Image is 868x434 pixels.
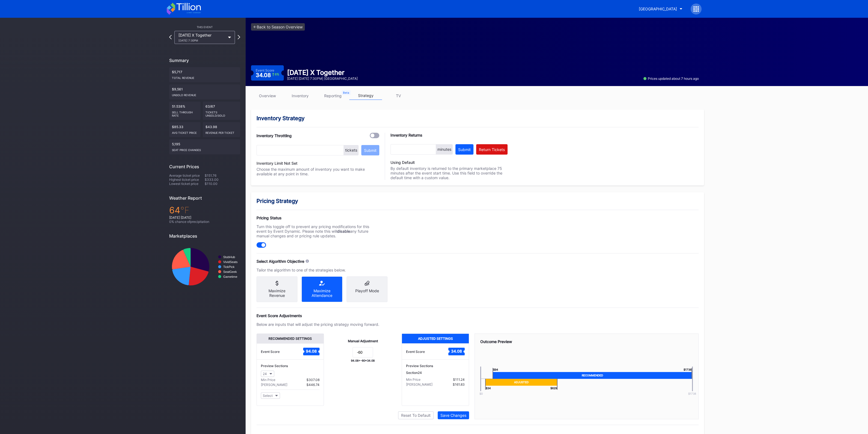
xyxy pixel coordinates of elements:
[643,76,699,81] div: Prices updated about 7 hours ago
[172,129,198,134] div: Avg ticket price
[256,259,304,264] div: Select Algorithm Objective
[263,372,267,376] div: 24
[684,368,692,372] div: $ 1738
[406,350,425,354] div: Event Score
[287,76,358,81] div: [DATE] [DATE] 7:30PM | [GEOGRAPHIC_DATA]
[485,379,557,386] div: Adjusted
[172,146,237,152] div: seat price changes
[455,144,473,155] button: Submit
[317,91,349,100] a: reporting
[256,161,379,166] div: Inventory Limit Not Set
[306,288,338,298] div: Maximize Attendance
[261,392,280,399] button: Select
[223,275,237,278] text: Gametime
[169,182,205,186] div: Lowest ticket price
[169,122,201,137] div: $85.33
[472,392,491,395] div: $0
[682,392,702,395] div: $ 1738
[364,148,377,153] div: Submit
[406,364,465,368] div: Preview Sections
[223,265,235,268] text: TickPick
[256,115,699,122] div: Inventory Strategy
[390,160,508,165] div: Using Default
[180,205,189,215] span: ℉
[178,39,225,42] div: [DATE] 7:30PM
[256,133,292,138] div: Inventory Throttling
[306,378,320,382] div: $307.08
[172,108,198,117] div: Sell Through Rate
[178,33,225,42] div: [DATE] X Together
[223,260,238,264] text: VividSeats
[256,72,279,78] div: 34.08
[205,178,240,182] div: $333.00
[256,224,379,238] div: Turn this toggle off to prevent any pricing modifications for this event by Event Dynamic. Please...
[169,220,240,224] div: 0 % chance of precipitation
[256,68,274,72] div: Event Score
[169,178,205,182] div: Highest ticket price
[256,167,379,176] div: Choose the maximum amount of inventory you want to make available at any point in time.
[480,339,693,344] div: Outcome Preview
[398,411,434,419] button: Reset To Default
[169,102,201,120] div: 51.538%
[337,229,350,234] strong: disable
[361,145,379,155] button: Submit
[287,69,358,76] div: [DATE] X Together
[349,91,382,100] a: strategy
[169,58,240,63] div: Summary
[453,382,465,386] div: $161.83
[172,91,237,97] div: Unsold Revenue
[458,147,471,152] div: Submit
[205,182,240,186] div: $110.00
[261,288,293,298] div: Maximize Revenue
[635,4,687,14] button: [GEOGRAPHIC_DATA]
[203,102,240,120] div: 63/67
[306,349,317,353] text: 94.08
[390,160,508,180] div: By default inventory is returned to the primary marketplace 75 minutes after the event start time...
[169,164,240,169] div: Current Prices
[261,383,287,387] div: [PERSON_NAME]
[479,147,505,152] div: Return Tickets
[493,368,498,372] div: $ 94
[263,394,273,398] div: Select
[205,129,238,134] div: Revenue per ticket
[169,84,240,99] div: $9,561
[275,73,279,76] div: 6 %
[406,382,432,386] div: [PERSON_NAME]
[440,413,466,418] div: Save Changes
[550,386,557,390] div: $ 629
[344,145,359,155] div: tickets
[169,215,240,220] div: [DATE] [DATE]
[351,288,383,293] div: Playoff Mode
[169,139,240,154] div: 5,195
[251,91,284,100] a: overview
[406,371,465,375] div: Section 24
[382,91,415,100] a: TV
[351,359,375,362] div: 94.08 + -60 = 34.08
[169,205,240,215] div: 64
[401,413,431,418] div: Reset To Default
[169,195,240,201] div: Weather Report
[205,173,240,178] div: $151.76
[169,67,240,82] div: $5,717
[205,108,238,117] div: Tickets Unsold/Sold
[451,349,462,353] text: 34.08
[256,322,379,327] div: Below are inputs that will adjust the pricing strategy moving forward.
[257,334,324,343] div: Recommended Settings
[639,7,677,11] div: [GEOGRAPHIC_DATA]
[256,215,379,220] div: Pricing Status
[406,377,420,382] div: Min Price
[306,383,320,387] div: $446.74
[493,372,692,379] div: Recommended
[169,25,240,29] div: This Event
[223,270,237,273] text: SeatGeek
[348,339,378,343] div: Manual Adjustment
[256,268,379,272] div: Tailor the algorithm to one of the strategies below.
[436,144,453,155] div: minutes
[203,122,240,137] div: $43.98
[261,378,275,382] div: Min Price
[261,350,280,354] div: Event Score
[261,371,274,377] button: 24
[284,91,317,100] a: inventory
[390,133,508,137] div: Inventory Returns
[251,23,305,31] a: <-Back to Season Overview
